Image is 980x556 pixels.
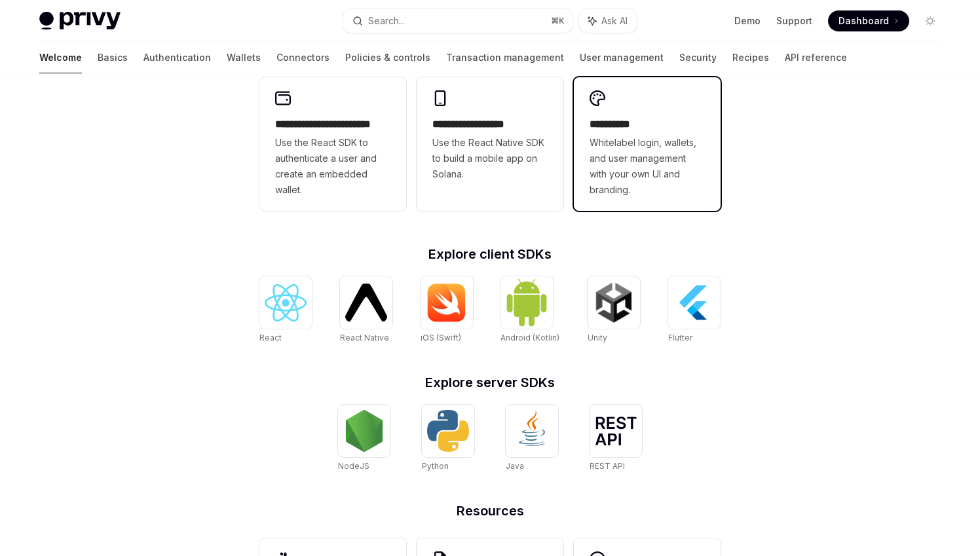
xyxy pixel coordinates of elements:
a: PythonPython [422,405,474,473]
button: Toggle dark mode [920,10,941,31]
span: Ask AI [601,14,628,28]
h2: Resources [259,504,721,517]
div: Search... [368,13,405,29]
span: iOS (Swift) [421,333,461,343]
h2: Explore client SDKs [259,248,721,261]
a: Authentication [143,42,211,73]
a: Policies & controls [345,42,430,73]
button: Search...⌘K [343,9,573,33]
img: REST API [595,417,637,445]
a: Transaction management [446,42,564,73]
a: Wallets [227,42,261,73]
a: API reference [785,42,847,73]
a: React NativeReact Native [340,276,392,344]
span: Android (Kotlin) [500,333,559,343]
span: NodeJS [338,461,369,471]
a: Security [679,42,717,73]
a: Connectors [276,42,330,73]
span: ⌘ K [551,16,565,26]
img: Flutter [673,282,715,324]
a: **** **** **** ***Use the React Native SDK to build a mobile app on Solana. [417,77,563,211]
a: FlutterFlutter [668,276,721,344]
span: Java [506,461,524,471]
img: Python [427,410,469,452]
span: Use the React SDK to authenticate a user and create an embedded wallet. [275,135,390,198]
a: Recipes [732,42,769,73]
img: React Native [345,284,387,321]
span: React [259,333,282,343]
span: Whitelabel login, wallets, and user management with your own UI and branding. [590,135,705,198]
img: NodeJS [343,410,385,452]
span: Use the React Native SDK to build a mobile app on Solana. [432,135,548,182]
img: React [265,284,307,322]
a: JavaJava [506,405,558,473]
span: Flutter [668,333,692,343]
img: Unity [593,282,635,324]
a: User management [580,42,664,73]
a: ReactReact [259,276,312,344]
a: Android (Kotlin)Android (Kotlin) [500,276,559,344]
span: Unity [588,333,607,343]
span: REST API [590,461,625,471]
a: UnityUnity [588,276,640,344]
span: React Native [340,333,389,343]
button: Ask AI [579,9,637,33]
h2: Explore server SDKs [259,376,721,389]
a: Basics [98,42,128,73]
a: Demo [734,14,761,28]
a: Support [776,14,812,28]
img: light logo [39,12,121,30]
a: **** *****Whitelabel login, wallets, and user management with your own UI and branding. [574,77,721,211]
img: Java [511,410,553,452]
a: NodeJSNodeJS [338,405,390,473]
a: REST APIREST API [590,405,642,473]
img: Android (Kotlin) [506,278,548,327]
img: iOS (Swift) [426,283,468,322]
a: Welcome [39,42,82,73]
span: Dashboard [839,14,889,28]
span: Python [422,461,449,471]
a: iOS (Swift)iOS (Swift) [421,276,473,344]
a: Dashboard [828,10,909,31]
